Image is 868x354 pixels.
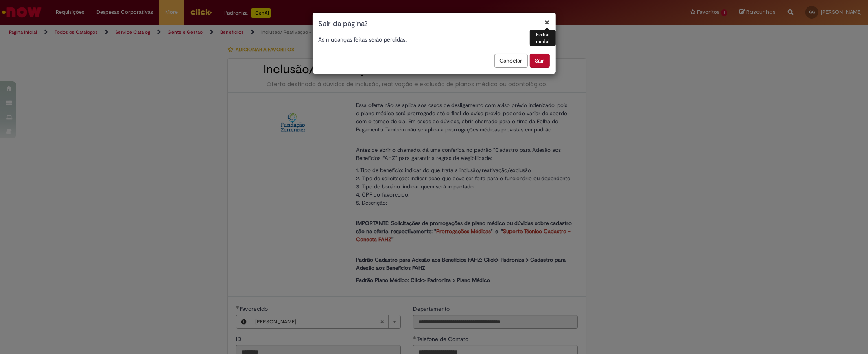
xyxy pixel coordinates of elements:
[545,18,550,26] button: Fechar modal
[530,30,555,46] div: Fechar modal
[494,54,528,68] button: Cancelar
[319,19,550,29] h1: Sair da página?
[319,35,550,44] p: As mudanças feitas serão perdidas.
[530,54,550,68] button: Sair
